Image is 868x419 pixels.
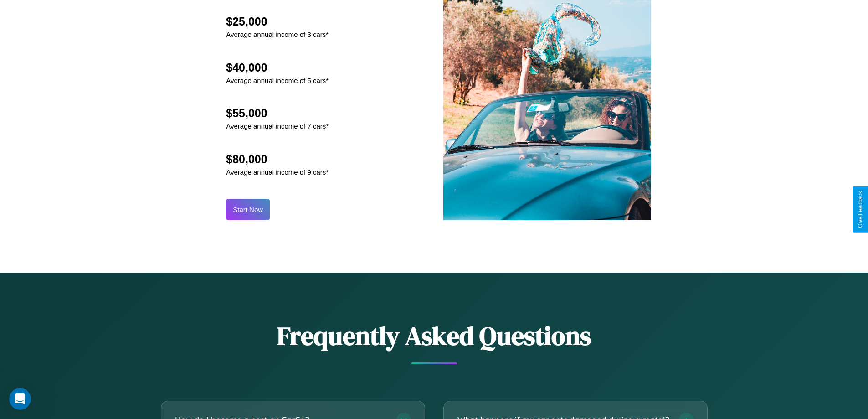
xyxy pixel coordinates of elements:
[226,107,329,120] h2: $55,000
[226,28,329,41] p: Average annual income of 3 cars*
[226,74,329,87] p: Average annual income of 5 cars*
[226,61,329,74] h2: $40,000
[226,199,270,220] button: Start Now
[857,191,863,228] div: Give Feedback
[226,166,329,178] p: Average annual income of 9 cars*
[226,15,329,28] h2: $25,000
[226,120,329,132] p: Average annual income of 7 cars*
[226,153,329,166] h2: $80,000
[9,388,31,410] iframe: Intercom live chat
[161,318,708,353] h2: Frequently Asked Questions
